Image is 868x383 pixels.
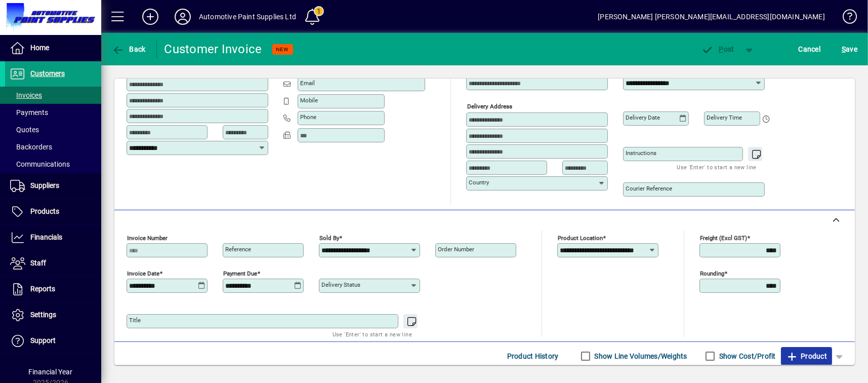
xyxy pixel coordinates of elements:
[799,41,821,57] span: Cancel
[109,40,148,58] button: Back
[30,311,56,319] span: Settings
[5,104,101,121] a: Payments
[321,281,360,288] mat-label: Delivery status
[276,46,289,53] span: NEW
[5,173,101,199] a: Suppliers
[5,35,101,61] a: Home
[842,41,857,57] span: ave
[593,351,687,361] label: Show Line Volumes/Weights
[127,235,168,242] mat-label: Invoice number
[5,121,101,138] a: Quotes
[707,114,742,121] mat-label: Delivery time
[701,45,734,53] span: ost
[5,251,101,276] a: Staff
[558,235,603,242] mat-label: Product location
[333,328,412,340] mat-hint: Use 'Enter' to start a new line
[719,45,724,53] span: P
[5,156,101,173] a: Communications
[507,348,559,364] span: Product History
[5,277,101,302] a: Reports
[503,347,563,365] button: Product History
[717,351,776,361] label: Show Cost/Profit
[796,40,823,58] button: Cancel
[319,235,339,242] mat-label: Sold by
[225,246,251,253] mat-label: Reference
[30,69,65,78] span: Customers
[5,328,101,354] a: Support
[223,270,257,277] mat-label: Payment due
[129,317,141,324] mat-label: Title
[134,8,167,26] button: Add
[30,44,49,52] span: Home
[300,113,316,121] mat-label: Phone
[10,91,42,99] span: Invoices
[626,114,660,121] mat-label: Delivery date
[30,181,59,189] span: Suppliers
[112,45,146,53] span: Back
[101,40,157,58] app-page-header-button: Back
[10,126,39,134] span: Quotes
[127,270,159,277] mat-label: Invoice date
[29,368,73,376] span: Financial Year
[598,9,825,25] div: [PERSON_NAME] [PERSON_NAME][EMAIL_ADDRESS][DOMAIN_NAME]
[5,225,101,250] a: Financials
[469,179,489,186] mat-label: Country
[10,108,48,117] span: Payments
[164,41,262,57] div: Customer Invoice
[300,97,318,104] mat-label: Mobile
[5,87,101,104] a: Invoices
[438,246,474,253] mat-label: Order number
[167,8,199,26] button: Profile
[10,160,70,168] span: Communications
[300,80,315,87] mat-label: Email
[696,40,739,58] button: Post
[10,143,52,151] span: Backorders
[30,207,59,215] span: Products
[5,138,101,156] a: Backorders
[700,235,747,242] mat-label: Freight (excl GST)
[786,348,827,364] span: Product
[842,45,846,53] span: S
[30,233,62,241] span: Financials
[700,270,724,277] mat-label: Rounding
[626,185,672,192] mat-label: Courier Reference
[839,40,860,58] button: Save
[30,285,55,293] span: Reports
[30,259,46,267] span: Staff
[626,149,656,157] mat-label: Instructions
[5,199,101,224] a: Products
[5,302,101,328] a: Settings
[677,161,757,173] mat-hint: Use 'Enter' to start a new line
[199,9,296,25] div: Automotive Paint Supplies Ltd
[781,347,832,365] button: Product
[30,336,56,344] span: Support
[835,2,855,35] a: Knowledge Base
